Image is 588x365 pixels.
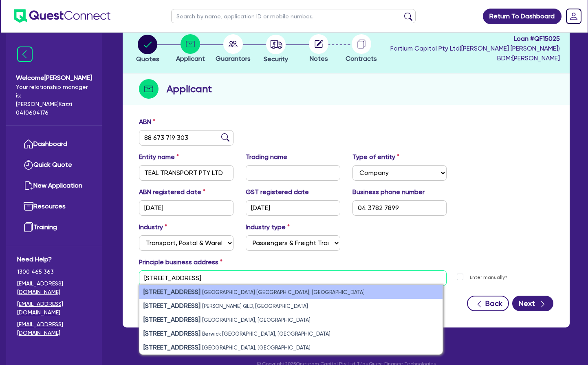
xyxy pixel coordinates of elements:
[17,46,33,62] img: icon-menu-close
[143,330,200,337] strong: [STREET_ADDRESS]
[171,9,416,23] input: Search by name, application ID or mobile number...
[17,134,91,155] a: Dashboard
[310,55,328,62] span: Notes
[202,345,311,351] small: [GEOGRAPHIC_DATA], [GEOGRAPHIC_DATA]
[216,55,251,62] span: Guarantors
[246,187,309,197] label: GST registered date
[563,6,584,27] a: Dropdown toggle
[143,302,200,310] strong: [STREET_ADDRESS]
[24,222,33,232] img: training
[17,300,91,317] a: [EMAIL_ADDRESS][DOMAIN_NAME]
[202,303,308,309] small: [PERSON_NAME] QLD, [GEOGRAPHIC_DATA]
[17,254,91,264] span: Need Help?
[390,34,560,44] span: Loan # QF15025
[467,296,509,311] button: Back
[17,155,91,175] a: Quick Quote
[263,34,288,64] button: Security
[143,316,200,323] strong: [STREET_ADDRESS]
[352,187,425,197] label: Business phone number
[352,152,399,162] label: Type of entity
[17,320,91,337] a: [EMAIL_ADDRESS][DOMAIN_NAME]
[17,268,91,276] span: 1300 465 363
[16,73,92,83] span: Welcome [PERSON_NAME]
[139,152,179,162] label: Entity name
[346,55,377,62] span: Contracts
[14,9,110,23] img: quest-connect-logo-blue
[24,181,33,190] img: new-application
[143,288,200,296] strong: [STREET_ADDRESS]
[202,317,311,323] small: [GEOGRAPHIC_DATA], [GEOGRAPHIC_DATA]
[24,201,33,211] img: resources
[512,296,553,311] button: Next
[202,331,330,337] small: Berwick [GEOGRAPHIC_DATA], [GEOGRAPHIC_DATA]
[264,55,288,63] span: Security
[143,343,200,351] strong: [STREET_ADDRESS]
[139,117,155,127] label: ABN
[470,274,507,281] label: Enter manually?
[246,152,287,162] label: Trading name
[390,44,560,52] span: Fortium Capital Pty Ltd ( [PERSON_NAME] [PERSON_NAME] )
[176,55,205,62] span: Applicant
[17,217,91,238] a: Training
[390,53,560,63] span: BDM: [PERSON_NAME]
[246,222,290,232] label: Industry type
[139,257,222,267] label: Principle business address
[17,279,91,296] a: [EMAIL_ADDRESS][DOMAIN_NAME]
[17,175,91,196] a: New Application
[221,133,229,142] img: abn-lookup icon
[136,55,159,63] span: Quotes
[136,34,160,64] button: Quotes
[17,196,91,217] a: Resources
[167,82,212,96] h2: Applicant
[139,79,159,99] img: step-icon
[246,200,340,216] input: DD / MM / YYYY
[139,222,167,232] label: Industry
[16,83,92,117] span: Your relationship manager is: [PERSON_NAME] Kazzi 0410604176
[483,9,562,24] a: Return To Dashboard
[24,160,33,170] img: quick-quote
[139,187,205,197] label: ABN registered date
[202,289,365,295] small: [GEOGRAPHIC_DATA] [GEOGRAPHIC_DATA], [GEOGRAPHIC_DATA]
[139,200,233,216] input: DD / MM / YYYY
